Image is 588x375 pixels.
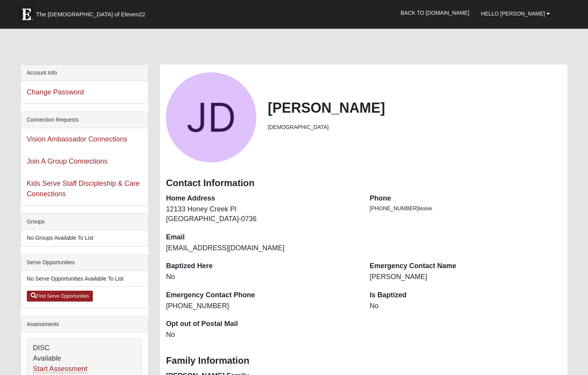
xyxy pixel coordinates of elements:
a: Change Password [27,88,84,96]
a: Hello [PERSON_NAME] [475,4,556,23]
dd: No [166,330,358,340]
dt: Phone [370,194,562,204]
dt: Home Address [166,194,358,204]
a: Join A Group Connections [27,157,108,165]
span: Mobile [419,206,432,211]
a: Vision Ambassador Connections [27,135,127,143]
li: [PHONE_NUMBER] [370,204,562,213]
li: No Serve Opportunities Available To List [21,271,148,287]
dt: Baptized Here [166,261,358,271]
a: View Fullsize Photo [166,72,256,162]
h3: Family Information [166,355,562,366]
span: Hello [PERSON_NAME] [481,10,545,17]
img: Eleven22 logo [19,7,34,22]
dd: No [370,301,562,311]
dd: [PHONE_NUMBER] [166,301,358,311]
dt: Opt out of Postal Mail [166,319,358,329]
li: No Groups Available To List [21,230,148,246]
dt: Is Baptized [370,290,562,300]
a: Kids Serve Staff Discipleship & Care Connections [27,180,140,198]
div: Groups [21,214,148,230]
a: Start Assessment [33,365,87,373]
div: Connection Requests [21,112,148,128]
div: Assessments [21,316,148,333]
li: [DEMOGRAPHIC_DATA] [268,123,562,131]
dd: [EMAIL_ADDRESS][DOMAIN_NAME] [166,243,358,253]
dd: No [166,272,358,282]
span: The [DEMOGRAPHIC_DATA] of Eleven22 [36,10,145,18]
a: Back to [DOMAIN_NAME] [395,3,475,23]
h3: Contact Information [166,178,562,189]
dt: Emergency Contact Phone [166,290,358,300]
a: The [DEMOGRAPHIC_DATA] of Eleven22 [15,3,170,22]
div: Account Info [21,65,148,81]
dd: [PERSON_NAME] [370,272,562,282]
dt: Emergency Contact Name [370,261,562,271]
a: Find Serve Opportunities [27,291,93,302]
div: Serve Opportunities [21,255,148,271]
h2: [PERSON_NAME] [268,99,562,116]
dd: 12133 Honey Creek Pl [GEOGRAPHIC_DATA]-0736 [166,204,358,224]
dt: Email [166,232,358,242]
